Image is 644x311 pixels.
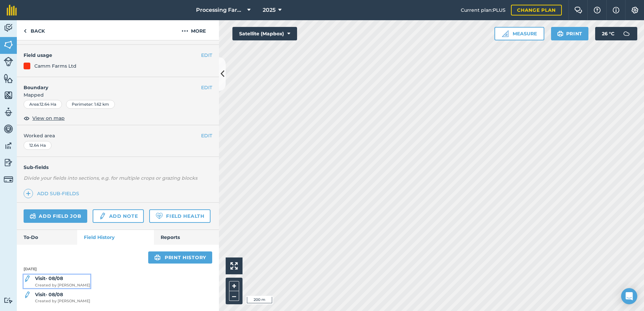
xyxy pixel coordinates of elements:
button: More [168,20,219,40]
img: svg+xml;base64,PHN2ZyB4bWxucz0iaHR0cDovL3d3dy53My5vcmcvMjAwMC9zdmciIHdpZHRoPSIxOSIgaGVpZ2h0PSIyNC... [557,30,563,38]
img: svg+xml;base64,PHN2ZyB4bWxucz0iaHR0cDovL3d3dy53My5vcmcvMjAwMC9zdmciIHdpZHRoPSI5IiBoZWlnaHQ9IjI0Ii... [24,27,27,35]
img: svg+xml;base64,PHN2ZyB4bWxucz0iaHR0cDovL3d3dy53My5vcmcvMjAwMC9zdmciIHdpZHRoPSIyMCIgaGVpZ2h0PSIyNC... [182,27,188,35]
img: fieldmargin Logo [7,5,17,15]
img: svg+xml;base64,PHN2ZyB4bWxucz0iaHR0cDovL3d3dy53My5vcmcvMjAwMC9zdmciIHdpZHRoPSI1NiIgaGVpZ2h0PSI2MC... [4,40,13,50]
span: Processing Farms [196,6,245,14]
img: svg+xml;base64,PD94bWwgdmVyc2lvbj0iMS4wIiBlbmNvZGluZz0idXRmLTgiPz4KPCEtLSBHZW5lcmF0b3I6IEFkb2JlIE... [99,212,106,220]
img: svg+xml;base64,PD94bWwgdmVyc2lvbj0iMS4wIiBlbmNvZGluZz0idXRmLTgiPz4KPCEtLSBHZW5lcmF0b3I6IEFkb2JlIE... [4,124,13,134]
a: Add field job [24,209,87,223]
button: Measure [494,27,544,40]
strong: Visit- 08/08 [35,291,63,298]
a: Field History [77,230,154,245]
div: Open Intercom Messenger [621,288,637,304]
img: svg+xml;base64,PD94bWwgdmVyc2lvbj0iMS4wIiBlbmNvZGluZz0idXRmLTgiPz4KPCEtLSBHZW5lcmF0b3I6IEFkb2JlIE... [4,141,13,151]
p: [DATE] [17,266,219,272]
img: svg+xml;base64,PHN2ZyB4bWxucz0iaHR0cDovL3d3dy53My5vcmcvMjAwMC9zdmciIHdpZHRoPSIxNCIgaGVpZ2h0PSIyNC... [26,189,31,198]
span: Current plan : PLUS [461,6,506,14]
img: Ruler icon [502,30,509,37]
img: svg+xml;base64,PHN2ZyB4bWxucz0iaHR0cDovL3d3dy53My5vcmcvMjAwMC9zdmciIHdpZHRoPSI1NiIgaGVpZ2h0PSI2MC... [4,73,13,83]
a: To-Do [17,230,77,245]
button: EDIT [201,84,212,91]
span: Created by [PERSON_NAME] [35,298,90,304]
button: 26 °C [595,27,637,40]
img: svg+xml;base64,PD94bWwgdmVyc2lvbj0iMS4wIiBlbmNvZGluZz0idXRmLTgiPz4KPCEtLSBHZW5lcmF0b3I6IEFkb2JlIE... [24,275,31,283]
a: Reports [154,230,219,245]
img: Four arrows, one pointing top left, one top right, one bottom right and the last bottom left [230,262,238,270]
img: svg+xml;base64,PD94bWwgdmVyc2lvbj0iMS4wIiBlbmNvZGluZz0idXRmLTgiPz4KPCEtLSBHZW5lcmF0b3I6IEFkb2JlIE... [30,212,36,220]
span: 26 ° C [602,27,614,40]
a: Change plan [511,5,562,15]
div: 12.64 Ha [24,141,52,150]
div: Area : 12.64 Ha [24,100,62,109]
button: EDIT [201,132,212,139]
a: Add sub-fields [24,189,82,198]
h4: Field usage [24,51,201,59]
div: Camm Farms Ltd [34,62,76,70]
a: Add note [93,209,144,223]
img: svg+xml;base64,PD94bWwgdmVyc2lvbj0iMS4wIiBlbmNvZGluZz0idXRmLTgiPz4KPCEtLSBHZW5lcmF0b3I6IEFkb2JlIE... [4,158,13,168]
img: svg+xml;base64,PHN2ZyB4bWxucz0iaHR0cDovL3d3dy53My5vcmcvMjAwMC9zdmciIHdpZHRoPSIxOSIgaGVpZ2h0PSIyNC... [154,253,161,262]
button: View on map [24,114,65,122]
h4: Boundary [17,77,201,91]
img: svg+xml;base64,PD94bWwgdmVyc2lvbj0iMS4wIiBlbmNvZGluZz0idXRmLTgiPz4KPCEtLSBHZW5lcmF0b3I6IEFkb2JlIE... [4,57,13,66]
img: svg+xml;base64,PHN2ZyB4bWxucz0iaHR0cDovL3d3dy53My5vcmcvMjAwMC9zdmciIHdpZHRoPSIxOCIgaGVpZ2h0PSIyNC... [24,114,30,122]
a: Visit- 08/08Created by [PERSON_NAME] [24,291,90,304]
img: svg+xml;base64,PHN2ZyB4bWxucz0iaHR0cDovL3d3dy53My5vcmcvMjAwMC9zdmciIHdpZHRoPSI1NiIgaGVpZ2h0PSI2MC... [4,90,13,100]
img: svg+xml;base64,PD94bWwgdmVyc2lvbj0iMS4wIiBlbmNvZGluZz0idXRmLTgiPz4KPCEtLSBHZW5lcmF0b3I6IEFkb2JlIE... [620,27,633,40]
img: svg+xml;base64,PD94bWwgdmVyc2lvbj0iMS4wIiBlbmNvZGluZz0idXRmLTgiPz4KPCEtLSBHZW5lcmF0b3I6IEFkb2JlIE... [24,291,31,299]
button: EDIT [201,51,212,59]
em: Divide your fields into sections, e.g. for multiple crops or grazing blocks [24,175,197,181]
span: Mapped [17,91,219,99]
a: Visit- 08/08Created by [PERSON_NAME] [24,275,90,288]
div: Perimeter : 1.62 km [66,100,115,109]
img: svg+xml;base64,PD94bWwgdmVyc2lvbj0iMS4wIiBlbmNvZGluZz0idXRmLTgiPz4KPCEtLSBHZW5lcmF0b3I6IEFkb2JlIE... [4,175,13,184]
strong: Visit- 08/08 [35,275,63,281]
img: A cog icon [631,7,639,13]
img: A question mark icon [593,7,601,13]
a: Print history [148,251,212,264]
h4: Sub-fields [17,164,219,171]
button: Print [551,27,589,40]
button: + [229,281,239,291]
img: Two speech bubbles overlapping with the left bubble in the forefront [574,7,582,13]
span: View on map [32,114,65,122]
a: Back [17,20,52,40]
img: svg+xml;base64,PD94bWwgdmVyc2lvbj0iMS4wIiBlbmNvZGluZz0idXRmLTgiPz4KPCEtLSBHZW5lcmF0b3I6IEFkb2JlIE... [4,107,13,117]
span: Worked area [24,132,212,139]
img: svg+xml;base64,PHN2ZyB4bWxucz0iaHR0cDovL3d3dy53My5vcmcvMjAwMC9zdmciIHdpZHRoPSIxNyIgaGVpZ2h0PSIxNy... [613,6,619,14]
button: Satellite (Mapbox) [232,27,297,40]
span: 2025 [263,6,276,14]
img: svg+xml;base64,PD94bWwgdmVyc2lvbj0iMS4wIiBlbmNvZGluZz0idXRmLTgiPz4KPCEtLSBHZW5lcmF0b3I6IEFkb2JlIE... [4,297,13,304]
span: Created by [PERSON_NAME] [35,282,90,288]
img: svg+xml;base64,PD94bWwgdmVyc2lvbj0iMS4wIiBlbmNvZGluZz0idXRmLTgiPz4KPCEtLSBHZW5lcmF0b3I6IEFkb2JlIE... [4,23,13,33]
button: – [229,291,239,301]
a: Field Health [149,209,210,223]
